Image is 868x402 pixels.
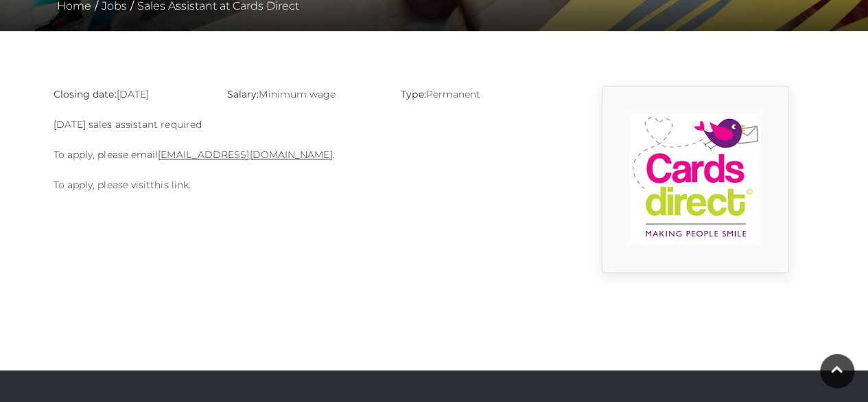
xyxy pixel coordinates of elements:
p: To apply, please visit . [54,177,554,193]
p: [DATE] [54,86,207,102]
p: Permanent [401,86,554,102]
a: this link [150,179,189,191]
a: [EMAIL_ADDRESS][DOMAIN_NAME] [158,148,332,161]
img: 9_1554819914_l1cI.png [630,114,760,245]
p: [DATE] sales assistant required [54,116,554,133]
p: Minimum wage [227,86,380,102]
strong: Type: [401,88,425,100]
p: To apply, please email . [54,146,554,163]
strong: Salary: [227,88,259,100]
strong: Closing date: [54,88,117,100]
